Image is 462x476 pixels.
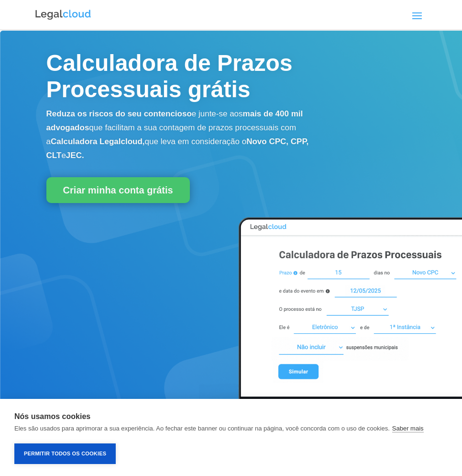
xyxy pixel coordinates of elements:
[66,151,84,160] b: JEC.
[392,425,424,432] a: Saber mais
[14,443,116,464] button: Permitir Todos os Cookies
[46,177,190,203] a: Criar minha conta grátis
[46,107,314,162] p: e junte-se aos que facilitam a sua contagem de prazos processuais com a que leva em consideração o e
[51,137,145,146] b: Calculadora Legalcloud,
[46,50,293,102] span: Calculadora de Prazos Processuais grátis
[14,425,390,432] p: Eles são usados para aprimorar a sua experiência. Ao fechar este banner ou continuar na página, v...
[14,412,90,420] strong: Nós usamos cookies
[46,109,192,118] b: Reduza os riscos do seu contencioso
[199,208,462,423] img: Calculadora de Prazos Processuais Legalcloud
[46,137,309,160] b: Novo CPC, CPP, CLT
[34,9,92,21] img: Logo da Legalcloud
